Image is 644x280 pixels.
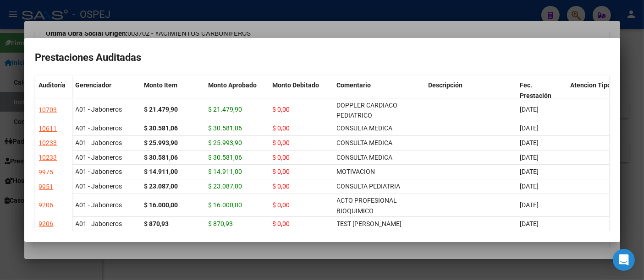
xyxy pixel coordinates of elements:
[520,139,539,146] span: [DATE]
[273,154,290,161] span: $ 0,00
[144,124,178,132] strong: $ 30.581,06
[571,81,611,89] span: Atencion Tipo
[35,75,72,114] datatable-header-cell: Auditoría
[209,183,242,190] span: $ 23.087,00
[39,219,54,229] div: 9206
[76,106,122,113] span: A01 - Jaboneros
[76,124,122,132] span: A01 - Jaboneros
[209,220,233,227] span: $ 870,93
[76,154,122,161] span: A01 - Jaboneros
[144,201,178,209] strong: $ 16.000,00
[273,183,290,190] span: $ 0,00
[76,139,122,146] span: A01 - Jaboneros
[144,220,169,227] strong: $ 870,93
[39,81,66,89] span: Auditoría
[337,102,398,119] span: DOPPLER CARDIACO PEDIATRICO
[39,138,57,148] div: 10233
[209,201,242,209] span: $ 16.000,00
[39,152,57,163] div: 10233
[273,106,290,113] span: $ 0,00
[273,124,290,132] span: $ 0,00
[72,75,141,114] datatable-header-cell: Gerenciador
[209,139,242,146] span: $ 25.993,90
[273,81,319,89] span: Monto Debitado
[429,81,463,89] span: Descripción
[209,81,257,89] span: Monto Aprobado
[517,75,567,114] datatable-header-cell: Fec. Prestación
[144,81,178,89] span: Monto Item
[144,183,178,190] strong: $ 23.087,00
[144,139,178,146] strong: $ 25.993,90
[39,167,54,178] div: 9975
[76,183,122,190] span: A01 - Jaboneros
[520,201,539,209] span: [DATE]
[269,75,333,114] datatable-header-cell: Monto Debitado
[273,201,290,209] span: $ 0,00
[39,200,54,210] div: 9206
[273,168,290,175] span: $ 0,00
[520,154,539,161] span: [DATE]
[337,220,402,227] span: TEST [PERSON_NAME]
[520,106,539,113] span: [DATE]
[520,168,539,175] span: [DATE]
[273,220,290,227] span: $ 0,00
[209,106,242,113] span: $ 21.479,90
[333,75,425,114] datatable-header-cell: Comentario
[35,49,609,66] h2: Prestaciones Auditadas
[144,106,178,113] strong: $ 21.479,90
[209,124,242,132] span: $ 30.581,06
[39,105,57,115] div: 10703
[337,197,397,215] span: ACTO PROFESIONAL BIOQUIMICO
[520,124,539,132] span: [DATE]
[76,201,122,209] span: A01 - Jaboneros
[209,168,242,175] span: $ 14.911,00
[144,168,178,175] strong: $ 14.911,00
[209,154,242,161] span: $ 30.581,06
[76,81,112,89] span: Gerenciador
[337,183,401,190] span: CONSULTA PEDIATRIA
[144,154,178,161] strong: $ 30.581,06
[520,81,552,99] span: Fec. Prestación
[76,168,122,175] span: A01 - Jaboneros
[141,75,205,114] datatable-header-cell: Monto Item
[337,139,393,146] span: CONSULTA MEDICA
[273,139,290,146] span: $ 0,00
[76,220,122,227] span: A01 - Jaboneros
[337,168,375,175] span: MOTIVACION
[337,154,393,161] span: CONSULTA MEDICA
[337,81,371,89] span: Comentario
[520,183,539,190] span: [DATE]
[39,182,54,192] div: 9951
[39,124,57,134] div: 10611
[567,75,617,114] datatable-header-cell: Atencion Tipo
[520,220,539,227] span: [DATE]
[337,124,393,132] span: CONSULTA MEDICA
[613,249,635,271] div: Open Intercom Messenger
[425,75,517,114] datatable-header-cell: Descripción
[205,75,269,114] datatable-header-cell: Monto Aprobado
